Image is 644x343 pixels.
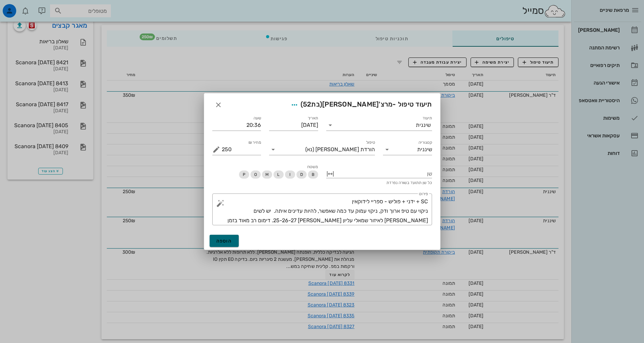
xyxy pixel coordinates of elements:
[418,140,432,145] label: קטגוריה
[289,170,290,179] span: I
[307,116,318,121] label: תאריך
[288,99,432,111] span: תיעוד טיפול -
[305,146,314,153] span: (נא)
[212,145,220,154] button: מחיר ₪ appended action
[419,191,428,197] label: פירוט
[300,170,303,179] span: D
[248,140,261,145] label: מחיר ₪
[265,170,268,179] span: M
[416,122,431,128] div: שיננית
[254,116,261,121] label: שעה
[315,146,375,153] span: הורדת [PERSON_NAME]
[301,100,323,108] span: (בת )
[326,120,432,131] div: תיעודשיננית
[242,170,245,179] span: P
[210,235,239,247] button: הוספה
[423,116,432,121] label: תיעוד
[326,181,432,185] div: כל שן תתועד בשורה נפרדת
[254,170,257,179] span: O
[366,140,375,145] label: טיפול
[322,100,392,108] span: מרצ'[PERSON_NAME]
[311,170,314,179] span: B
[303,100,311,108] span: 52
[216,238,232,244] span: הוספה
[277,170,280,179] span: L
[307,164,318,169] span: משטח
